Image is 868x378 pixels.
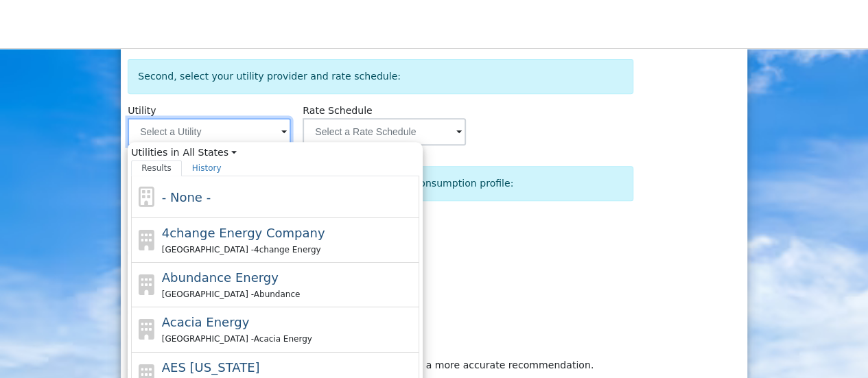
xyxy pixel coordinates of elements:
input: Select a Rate Schedule [303,118,466,145]
a: Results [131,160,182,176]
span: [GEOGRAPHIC_DATA] - [162,290,254,299]
input: Select a Utility [128,118,291,145]
span: Acacia Energy [254,334,312,344]
label: Utility [128,104,156,118]
a: All States [183,145,236,160]
span: 4change Energy [254,245,321,255]
span: Acacia Energy [162,315,250,329]
div: Second, select your utility provider and rate schedule: [128,59,633,94]
span: [GEOGRAPHIC_DATA] - [162,334,254,344]
span: Abundance [254,290,301,299]
span: Utilities in [131,145,419,160]
span: [GEOGRAPHIC_DATA] - [162,245,254,255]
span: AES [US_STATE] [162,360,260,375]
a: History [182,160,232,176]
span: 4change Energy Company [162,226,325,240]
span: - None - [162,190,211,204]
span: Abundance Energy [162,270,279,285]
span: Alias: None [303,105,372,116]
div: : providing your actual annual consumption will result in a more accurate recommendation. [126,358,636,373]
